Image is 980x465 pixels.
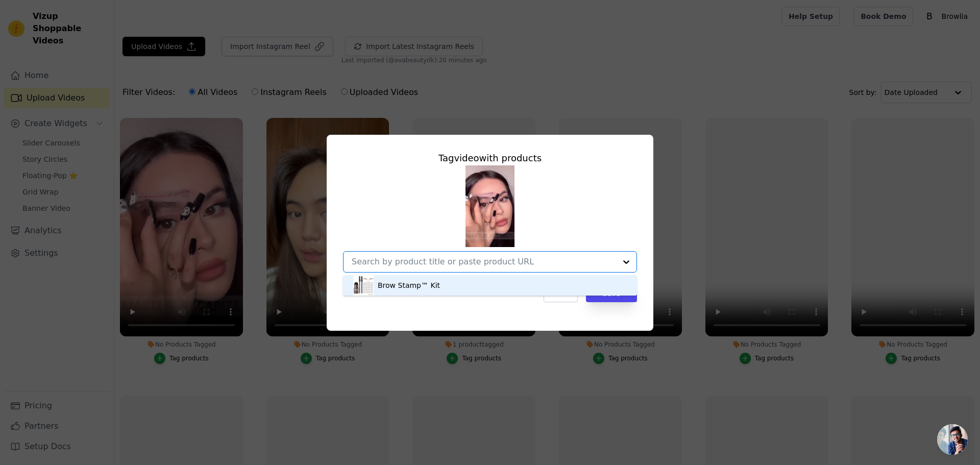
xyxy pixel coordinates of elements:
div: Brow Stamp™ Kit [378,280,440,290]
img: product thumbnail [353,275,374,296]
div: Ouvrir le chat [937,424,968,455]
div: Tag video with products [343,151,637,165]
input: Search by product title or paste product URL [352,257,616,266]
img: tn-30936611ebcf4aa384a0729b58fdcba0.png [465,165,514,247]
